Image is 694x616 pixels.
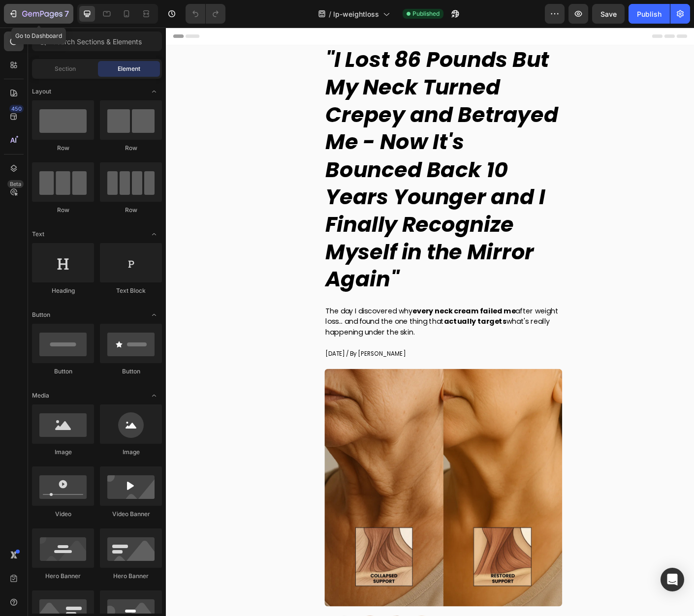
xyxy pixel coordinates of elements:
[64,8,69,20] p: 7
[661,568,684,591] div: Open Intercom Messenger
[333,9,379,19] span: lp-weightloss
[32,572,94,581] div: Hero Banner
[178,311,439,346] span: The day I discovered why after weight loss... and found the one thing that what's really happenin...
[32,230,44,239] span: Text
[329,9,331,19] span: /
[4,4,73,24] button: 7
[55,64,76,73] span: Section
[9,105,24,113] div: 450
[32,367,94,376] div: Button
[146,226,162,242] span: Toggle open
[32,448,94,457] div: Image
[32,510,94,519] div: Video
[186,4,225,24] div: Undo/Redo
[32,206,94,215] div: Row
[32,31,162,51] input: Search Sections & Elements
[100,144,162,153] div: Row
[629,4,670,24] button: Publish
[100,286,162,295] div: Text Block
[146,84,162,99] span: Toggle open
[276,311,391,323] strong: every neck cream failed me
[32,87,51,96] span: Layout
[637,9,662,19] div: Publish
[311,323,380,335] strong: actually targets
[100,367,162,376] div: Button
[7,180,24,188] div: Beta
[32,310,50,319] span: Button
[32,286,94,295] div: Heading
[100,510,162,519] div: Video Banner
[32,144,94,153] div: Row
[100,572,162,581] div: Hero Banner
[118,64,140,73] span: Element
[600,10,617,18] span: Save
[100,448,162,457] div: Image
[592,4,625,24] button: Save
[178,360,268,370] span: [DATE] / By [PERSON_NAME]
[412,9,440,18] span: Published
[146,388,162,403] span: Toggle open
[32,391,49,400] span: Media
[146,307,162,323] span: Toggle open
[166,28,694,616] iframe: Design area
[100,206,162,215] div: Row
